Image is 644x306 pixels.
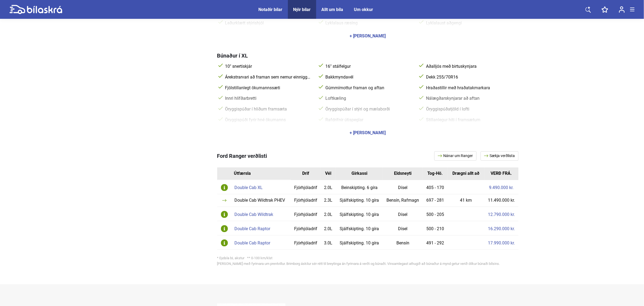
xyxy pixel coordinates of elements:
[336,180,383,194] td: Beinskipting. 6 gíra
[259,7,283,12] a: Notaðir bílar
[322,7,343,12] a: Allt um bíla
[291,236,321,250] td: Fjórhjóladrif
[295,172,317,176] div: Drif
[234,172,291,176] div: Útfærsla
[217,52,248,59] span: Búnaður í XL
[434,151,477,161] a: Nánar um Ranger
[452,172,480,176] div: Drægni allt að
[383,221,423,236] td: Dísel
[235,213,288,217] div: Double Cab Wildtrak
[481,151,519,161] a: Sækja verðlista
[321,194,336,207] td: 2.3L
[383,236,423,250] td: Bensín
[336,236,383,250] td: Sjálfskipting. 10 gíra
[448,194,484,207] td: 41 km
[387,172,419,176] div: Eldsneyti
[340,172,379,176] div: Girkassi
[488,198,515,203] a: 11.490.000 kr.
[321,180,336,194] td: 2.0L
[484,155,490,157] img: arrow.svg
[221,240,228,247] img: info-icon.svg
[423,236,448,250] td: 491 - 292
[619,6,625,13] img: user-login.svg
[488,241,515,245] a: 17.990.000 kr.
[291,180,321,194] td: Fjórhjóladrif
[217,168,232,180] th: Id
[235,198,288,203] div: Double Cab Wildtrak PHEV
[488,227,515,231] a: 16.290.000 kr.
[488,213,515,217] a: 12.790.000 kr.
[383,207,423,221] td: Dísel
[350,131,386,135] div: + [PERSON_NAME]
[438,155,444,157] img: arrow.svg
[489,186,514,190] a: 9.490.000 kr.
[235,241,288,245] div: Double Cab Raptor
[423,207,448,221] td: 500 - 205
[235,186,288,190] div: Double Cab XL
[291,194,321,207] td: Fjórhjóladrif
[354,7,373,12] a: Um okkur
[423,221,448,236] td: 500 - 210
[224,64,312,69] span: 10" snertiskjár
[325,74,413,80] span: Bakkmyndavél
[321,236,336,250] td: 3.0L
[488,172,514,176] div: VERÐ FRÁ.
[383,194,423,207] td: Bensín, Rafmagn
[224,74,312,80] span: Árekstrarvari að framan sem nemur einniggangandi og hjólandi vegfarendur
[293,7,311,12] a: Nýir bílar
[325,64,413,69] span: 16" stálfelgur
[222,199,227,202] img: arrow.svg
[423,180,448,194] td: 405 - 170
[383,180,423,194] td: Dísel
[425,74,513,80] span: Dekk 255/70R16
[336,221,383,236] td: Sjálfskipting. 10 gíra
[217,262,519,266] div: [PERSON_NAME] með fyrirvara um prentvillur. Brimborg áskilur sér rétt til breytinga án fyrirvara ...
[291,221,321,236] td: Fjórhjóladrif
[350,34,386,38] div: + [PERSON_NAME]
[336,207,383,221] td: Sjálfskipting. 10 gíra
[221,184,228,191] img: info-icon.svg
[423,194,448,207] td: 697 - 281
[221,211,228,218] img: info-icon.svg
[235,227,288,231] div: Double Cab Raptor
[427,172,444,176] div: Tog-Hö.
[291,207,321,221] td: Fjórhjóladrif
[217,257,519,260] div: * Eydsla bL akstur
[221,225,228,232] img: info-icon.svg
[247,256,273,260] span: ** 0-100 km/klst
[325,172,332,176] div: Vél
[336,194,383,207] td: Sjálfskipting. 10 gíra
[321,221,336,236] td: 2.0L
[425,64,513,69] span: Aðalljós með birtuskynjara
[321,207,336,221] td: 2.0L
[217,153,267,159] span: Ford Ranger verðlisti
